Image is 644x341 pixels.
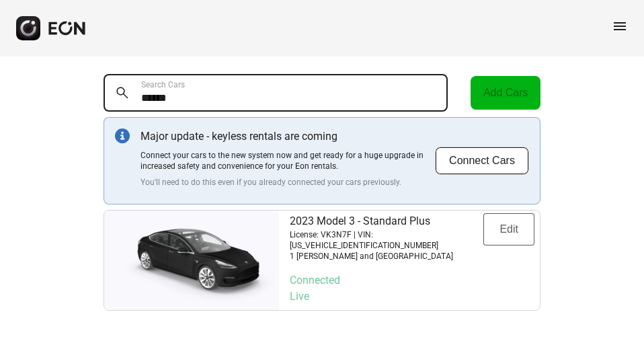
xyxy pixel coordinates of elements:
p: You'll need to do this even if you already connected your cars previously. [140,177,435,188]
img: car [104,217,279,304]
p: Major update - keyless rentals are coming [140,128,435,145]
button: Connect Cars [435,147,529,175]
button: Edit [483,213,534,245]
p: License: VK3N7F | VIN: [US_VEHICLE_IDENTIFICATION_NUMBER] [290,229,483,251]
p: Connected [290,272,534,289]
p: 2023 Model 3 - Standard Plus [290,213,483,229]
p: 1 [PERSON_NAME] and [GEOGRAPHIC_DATA] [290,251,483,262]
span: menu [612,18,628,34]
label: Search Cars [141,79,185,90]
p: Connect your cars to the new system now and get ready for a huge upgrade in increased safety and ... [140,150,435,172]
p: Live [290,289,534,305]
img: info [115,128,130,143]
